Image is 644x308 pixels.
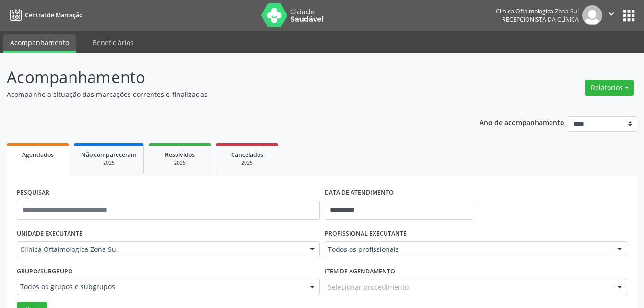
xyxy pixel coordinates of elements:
[20,245,300,254] span: Clinica Oftalmologica Zona Sul
[328,282,409,292] span: Selecionar procedimento
[582,5,602,25] img: img
[502,15,579,24] span: Recepcionista da clínica
[81,159,137,166] div: 2025
[17,186,49,201] label: PESQUISAR
[156,159,204,166] div: 2025
[7,65,448,89] p: Acompanhamento
[325,264,395,279] label: Item de agendamento
[17,264,73,279] label: Grupo/Subgrupo
[22,151,54,159] span: Agendados
[585,80,634,96] button: Relatórios
[86,34,141,51] a: Beneficiários
[165,151,195,159] span: Resolvidos
[20,282,300,292] span: Todos os grupos e subgrupos
[606,9,617,19] i: 
[328,245,608,254] span: Todos os profissionais
[602,5,621,25] button: 
[231,151,263,159] span: Cancelados
[81,151,137,159] span: Não compareceram
[325,226,407,241] label: PROFISSIONAL EXECUTANTE
[7,89,448,99] p: Acompanhe a situação das marcações correntes e finalizadas
[7,7,82,23] a: Central de Marcação
[480,116,564,128] p: Ano de acompanhamento
[325,186,394,201] label: DATA DE ATENDIMENTO
[496,7,579,15] div: Clinica Oftalmologica Zona Sul
[223,159,271,166] div: 2025
[621,7,637,24] button: apps
[17,226,82,241] label: UNIDADE EXECUTANTE
[3,34,76,53] a: Acompanhamento
[25,11,82,19] span: Central de Marcação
